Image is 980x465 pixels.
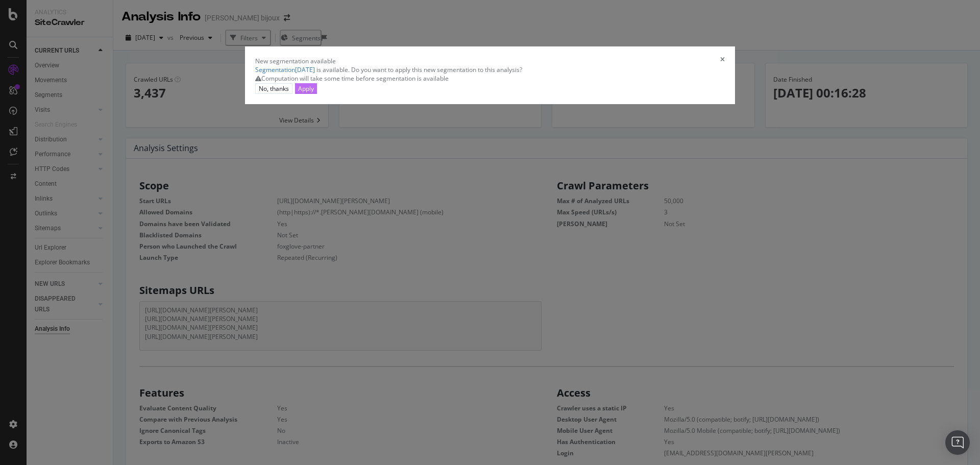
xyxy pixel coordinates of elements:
div: Apply [298,84,314,93]
div: Computation will take some time before segmentation is available [261,74,725,83]
div: is available. Do you want to apply this new segmentation to this analysis? [255,65,725,83]
button: No, thanks [255,83,292,94]
div: New segmentation available [255,57,336,65]
div: warning banner [255,74,725,83]
div: modal [245,46,735,104]
div: times [720,57,725,65]
div: No, thanks [259,84,289,93]
button: Apply [295,83,317,94]
div: Open Intercom Messenger [945,430,970,455]
a: Segmentation[DATE] [255,65,315,74]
